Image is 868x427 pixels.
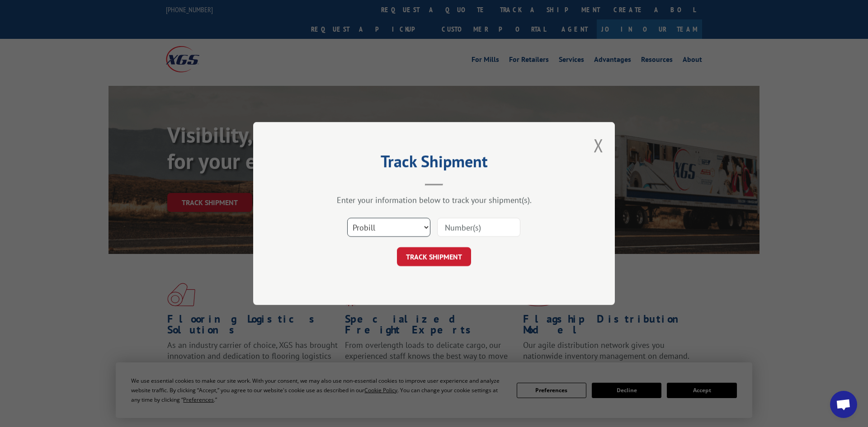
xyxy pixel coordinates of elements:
div: Open chat [830,391,857,418]
button: Close modal [594,133,604,157]
input: Number(s) [437,218,520,237]
h2: Track Shipment [298,155,570,172]
div: Enter your information below to track your shipment(s). [298,195,570,205]
button: TRACK SHIPMENT [397,247,471,266]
